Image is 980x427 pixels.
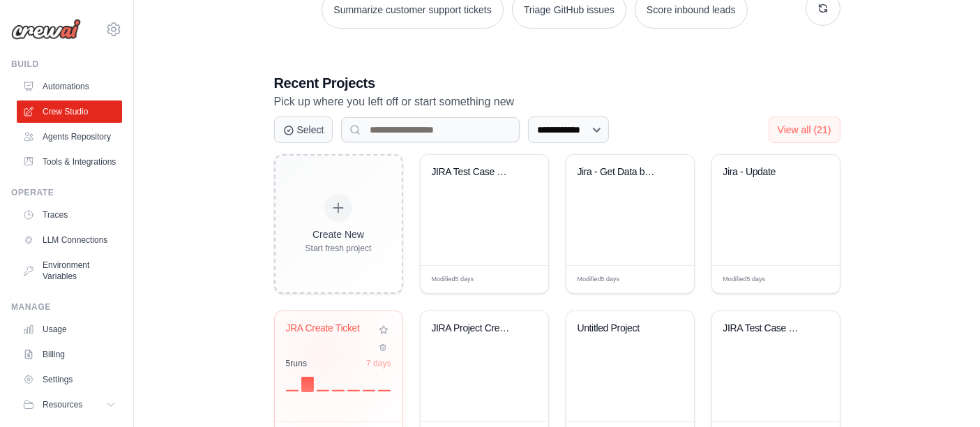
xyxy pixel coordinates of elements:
button: Delete project [376,340,391,354]
button: View all (21) [769,117,840,143]
div: Day 3: 0 executions [317,390,329,391]
p: Pick up where you left off or start something new [274,93,840,111]
div: 5 run s [286,358,308,369]
div: Untitled Project [578,322,662,335]
a: LLM Connections [17,229,122,251]
div: JIRA Test Case Generator - Coppel [723,322,808,335]
a: Automations [17,75,122,98]
span: Modified 5 days [432,275,474,285]
span: Modified 5 days [723,275,766,285]
div: Day 2: 5 executions [301,377,314,392]
div: Operate [11,187,122,198]
div: JIRA Test Case Generators [432,166,516,179]
div: JIRA Project Creator [432,322,516,335]
span: Modified 5 days [578,275,620,285]
div: Day 5: 0 executions [347,390,360,391]
a: Settings [17,368,122,391]
div: Create New [306,227,372,241]
span: Edit [661,274,672,285]
a: Agents Repository [17,126,122,148]
a: Billing [17,343,122,366]
img: Logo [11,19,81,40]
a: Tools & Integrations [17,151,122,173]
div: Day 4: 0 executions [332,390,345,391]
span: Resources [43,399,82,410]
a: Environment Variables [17,254,122,287]
span: Edit [806,274,818,285]
a: Crew Studio [17,100,122,123]
div: Activity over last 7 days [286,375,391,391]
div: Manage [11,301,122,313]
button: Add to favorites [376,322,391,338]
span: Edit [515,274,527,285]
a: Traces [17,204,122,226]
button: Resources [17,394,122,416]
span: View all (21) [778,124,831,135]
div: Day 7: 0 executions [378,390,391,391]
div: Build [11,59,122,70]
button: Select [274,117,333,143]
div: Start fresh project [306,243,372,254]
a: Usage [17,318,122,340]
div: JRA Create Ticket [286,322,370,335]
div: Jira - Get Data by Worktype [578,166,662,179]
div: Day 1: 0 executions [286,390,299,391]
div: Jira - Update [723,166,808,179]
div: Day 6: 0 executions [363,390,375,391]
div: 7 days [366,358,391,369]
h3: Recent Projects [274,73,840,93]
